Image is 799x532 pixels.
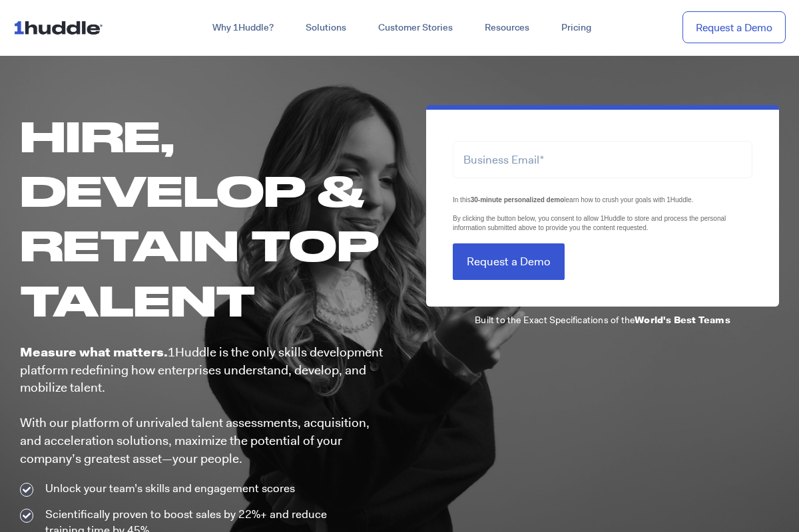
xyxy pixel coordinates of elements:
b: World's Best Teams [635,314,730,326]
h1: Hire, Develop & Retain Top Talent [20,108,386,327]
span: In this learn how to crush your goals with 1Huddle. By clicking the button below, you consent to ... [453,196,726,231]
img: ... [13,15,109,40]
a: Why 1Huddle? [196,16,290,40]
a: Request a Demo [682,11,786,44]
a: Customer Stories [362,16,469,40]
b: Measure what matters. [20,344,168,360]
input: Business Email* [453,141,752,178]
span: Unlock your team’s skills and engagement scores [42,481,295,497]
p: 1Huddle is the only skills development platform redefining how enterprises understand, develop, a... [20,344,386,467]
a: Pricing [545,16,607,40]
a: Resources [469,16,545,40]
input: Request a Demo [453,243,565,280]
p: Built to the Exact Specifications of the [426,313,779,327]
a: Solutions [290,16,362,40]
strong: 30-minute personalized demo [471,196,565,203]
